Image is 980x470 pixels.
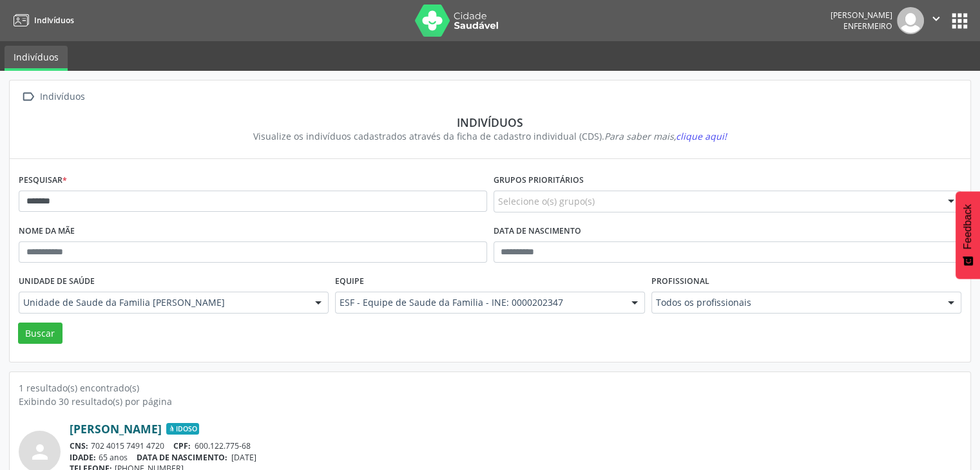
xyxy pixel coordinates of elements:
label: Data de nascimento [494,221,581,241]
span: Unidade de Saude da Familia [PERSON_NAME] [23,296,302,309]
span: Feedback [962,204,974,249]
a:  Indivíduos [19,88,87,106]
div: [PERSON_NAME] [831,10,892,21]
a: Indivíduos [5,46,68,71]
span: Selecione o(s) grupo(s) [498,194,595,208]
span: CPF: [173,440,191,451]
div: Visualize os indivíduos cadastrados através da ficha de cadastro individual (CDS). [28,129,952,143]
a: [PERSON_NAME] [70,422,162,436]
i:  [19,88,37,106]
span: IDADE: [70,452,96,463]
span: Idoso [166,423,199,435]
span: ESF - Equipe de Saude da Familia - INE: 0000202347 [340,296,619,309]
label: Nome da mãe [19,221,75,241]
div: 65 anos [70,452,961,463]
button: Feedback - Mostrar pesquisa [956,191,980,279]
span: Indivíduos [34,15,74,26]
i:  [929,12,943,26]
label: Profissional [651,272,709,292]
a: Indivíduos [9,10,74,31]
i: Para saber mais, [604,130,727,142]
span: Todos os profissionais [656,296,935,309]
label: Unidade de saúde [19,272,95,292]
span: clique aqui! [676,130,727,142]
span: DATA DE NASCIMENTO: [137,452,227,463]
div: Indivíduos [37,88,87,106]
div: 702 4015 7491 4720 [70,440,961,451]
button: apps [948,10,971,32]
label: Pesquisar [19,171,67,191]
span: Enfermeiro [843,21,892,32]
i: person [28,440,52,464]
div: Indivíduos [28,115,952,129]
button:  [924,7,948,34]
img: img [897,7,924,34]
span: CNS: [70,440,88,451]
div: 1 resultado(s) encontrado(s) [19,381,961,395]
span: 600.122.775-68 [195,440,251,451]
label: Equipe [335,272,364,292]
div: Exibindo 30 resultado(s) por página [19,395,961,408]
label: Grupos prioritários [494,171,584,191]
span: [DATE] [231,452,256,463]
button: Buscar [18,323,62,344]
